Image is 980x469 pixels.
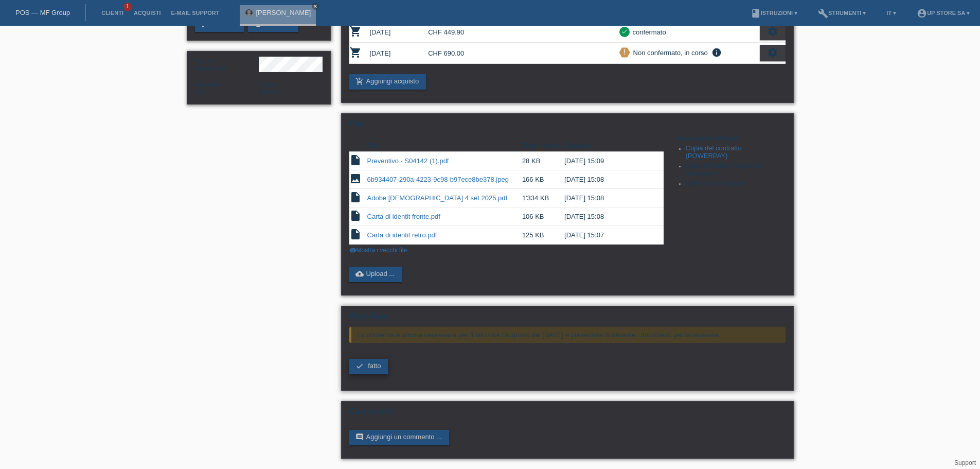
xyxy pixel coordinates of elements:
div: confermato [630,27,666,38]
a: bookIstruzioni ▾ [745,10,803,16]
td: 28 KB [522,152,564,170]
td: 1'334 KB [522,189,564,207]
i: build [818,8,828,19]
a: Copia del contratto (POWERPAY) [686,144,742,160]
a: commentAggiungi un commento ... [349,430,449,445]
i: cloud_upload [355,270,364,278]
a: Adobe [DEMOGRAPHIC_DATA] 4 set 2025.pdf [367,194,508,202]
a: close [312,3,319,10]
div: La conferma è ancora necessaria per finalizzare l‘acquisto del [DATE] e presentare finalmente i d... [349,327,786,343]
i: POSP00014799 [349,25,362,38]
i: image [349,172,362,185]
th: Dimensione [522,140,564,152]
i: close [313,4,318,9]
i: visibility [349,247,357,254]
a: Clienti [96,10,129,16]
i: insert_drive_file [349,210,362,222]
span: Svizzera [195,88,205,96]
i: POSP00027068 [349,46,362,59]
i: account_circle [917,8,927,19]
a: 6b934407-290a-4223-9c98-b97ece8be378.jpeg [367,176,509,183]
a: Carta di identit retro.pdf [367,231,437,239]
td: [DATE] 15:07 [564,226,649,245]
i: insert_drive_file [349,228,362,240]
i: info [710,47,723,58]
a: add_shopping_cartAggiungi acquisto [349,74,426,90]
td: 125 KB [522,226,564,245]
span: Italiano [259,88,280,96]
td: CHF 449.90 [428,22,487,43]
span: Nationalità [195,81,222,88]
td: [DATE] [370,43,429,64]
i: insert_drive_file [349,154,362,166]
a: buildStrumenti ▾ [813,10,871,16]
i: check [355,362,364,370]
th: Data/ora [564,140,649,152]
td: 106 KB [522,207,564,226]
td: [DATE] 15:08 [564,170,649,189]
i: settings [767,26,778,37]
td: [DATE] 15:09 [564,152,649,170]
span: 1 [123,3,132,11]
i: settings [767,47,778,58]
a: Preventivo - S04142 (1).pdf [367,157,449,165]
h2: Commenti [349,407,786,422]
td: [DATE] [370,22,429,43]
i: insert_drive_file [349,191,362,203]
a: check fatto [349,359,388,374]
i: comment [355,433,364,441]
h2: File [349,119,786,134]
a: account_circleUp Store SA ▾ [912,10,975,16]
a: Carta di identit fronte.pdf [367,213,440,220]
td: 166 KB [522,170,564,189]
a: POS — MF Group [15,9,70,16]
a: E-mail Support [166,10,225,16]
span: Lingua [259,81,276,88]
td: CHF 690.00 [428,43,487,64]
a: cloud_uploadUpload ... [349,267,402,282]
i: book [751,8,761,19]
td: [DATE] 15:08 [564,207,649,226]
a: visibilityMostra i vecchi file [349,247,407,254]
h2: Workflow [349,311,786,327]
i: check [621,28,628,35]
li: Ricevuta di acquisto [686,179,786,189]
h4: Documenti richiesti [676,134,786,142]
a: [PERSON_NAME] [256,9,311,16]
div: Non confermato, in corso [630,47,708,58]
a: IT ▾ [881,10,901,16]
a: Support [954,459,976,466]
li: Carta d'identità / copia del passaporto [686,162,786,179]
a: Acquisti [129,10,166,16]
span: fatto [368,362,381,370]
div: Femminile [195,57,259,72]
span: Genere [195,58,214,64]
i: add_shopping_cart [355,77,364,85]
i: priority_high [621,48,628,56]
th: File [367,140,522,152]
td: [DATE] 15:08 [564,189,649,207]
